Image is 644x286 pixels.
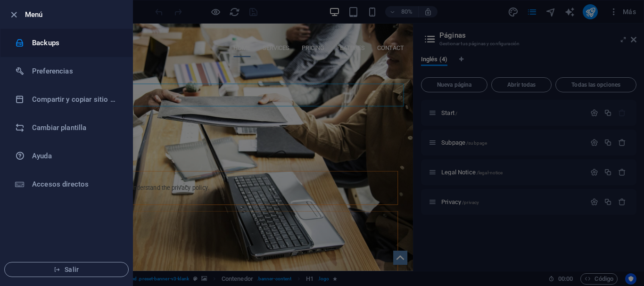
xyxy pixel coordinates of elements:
[12,266,121,273] span: Salir
[32,179,119,190] h6: Accesos directos
[4,262,129,277] button: Salir
[0,142,132,170] a: Ayuda
[32,94,119,105] h6: Compartir y copiar sitio web
[25,9,125,20] h6: Menú
[32,150,119,162] h6: Ayuda
[32,122,119,133] h6: Cambiar plantilla
[32,65,119,77] h6: Preferencias
[32,37,119,49] h6: Backups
